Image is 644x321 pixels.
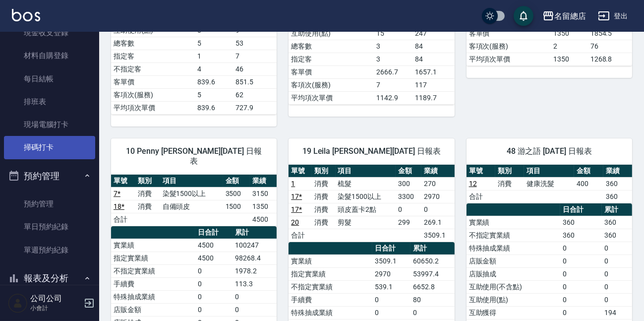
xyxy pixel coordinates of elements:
[289,306,372,319] td: 特殊抽成業績
[4,265,95,291] button: 報表及分析
[524,165,574,178] th: 項目
[560,229,602,242] td: 360
[396,203,421,216] td: 0
[233,101,277,114] td: 727.9
[551,40,588,53] td: 2
[560,293,602,306] td: 0
[195,239,233,252] td: 4500
[467,53,551,65] td: 平均項次單價
[250,187,277,200] td: 3150
[233,290,277,303] td: 0
[111,303,195,316] td: 店販金額
[396,190,421,203] td: 3300
[233,50,277,63] td: 7
[588,27,632,40] td: 1854.5
[560,255,602,267] td: 0
[233,264,277,277] td: 1978.2
[588,40,632,53] td: 76
[195,226,233,239] th: 日合計
[12,9,40,21] img: Logo
[410,280,455,293] td: 6652.8
[111,37,195,50] td: 總客數
[233,88,277,101] td: 62
[111,277,195,290] td: 手續費
[223,187,250,200] td: 3500
[223,175,250,188] th: 金額
[289,267,372,280] td: 指定實業績
[135,175,160,188] th: 類別
[250,213,277,226] td: 4500
[312,190,335,203] td: 消費
[374,40,412,53] td: 3
[233,239,277,252] td: 100247
[467,306,561,319] td: 互助獲得
[289,165,312,178] th: 單號
[195,277,233,290] td: 0
[467,165,495,178] th: 單號
[421,165,455,178] th: 業績
[538,6,590,26] button: 名留總店
[336,203,396,216] td: 頭皮蓋卡2點
[111,239,195,252] td: 實業績
[412,78,454,91] td: 117
[300,146,442,156] span: 19 Leila [PERSON_NAME][DATE] 日報表
[111,50,195,63] td: 指定客
[111,101,195,114] td: 平均項次單價
[560,280,602,293] td: 0
[410,255,455,267] td: 60650.2
[111,63,195,75] td: 不指定客
[551,53,588,65] td: 1350
[372,293,410,306] td: 0
[467,216,561,229] td: 實業績
[374,27,412,40] td: 15
[602,280,632,293] td: 0
[374,91,412,104] td: 1142.9
[223,200,250,213] td: 1500
[312,216,335,229] td: 消費
[603,165,632,178] th: 業績
[421,216,455,229] td: 269.1
[396,177,421,190] td: 300
[291,218,299,226] a: 20
[603,190,632,203] td: 360
[560,267,602,280] td: 0
[574,165,603,178] th: 金額
[30,304,81,313] p: 小會計
[421,203,455,216] td: 0
[560,203,602,216] th: 日合計
[250,175,277,188] th: 業績
[524,177,574,190] td: 健康洗髮
[602,203,632,216] th: 累計
[4,239,95,261] a: 單週預約紀錄
[421,190,455,203] td: 2970
[8,293,28,313] img: Person
[410,267,455,280] td: 53997.4
[467,293,561,306] td: 互助使用(點)
[469,180,477,188] a: 12
[111,264,195,277] td: 不指定實業績
[412,65,454,78] td: 1657.1
[289,255,372,267] td: 實業績
[372,267,410,280] td: 2970
[554,10,586,22] div: 名留總店
[233,63,277,75] td: 46
[289,53,374,65] td: 指定客
[233,37,277,50] td: 53
[396,165,421,178] th: 金額
[560,242,602,255] td: 0
[412,40,454,53] td: 84
[396,216,421,229] td: 299
[111,175,135,188] th: 單號
[410,242,455,255] th: 累計
[410,293,455,306] td: 80
[467,165,632,203] table: a dense table
[233,75,277,88] td: 851.5
[412,53,454,65] td: 84
[30,294,81,304] h5: 公司公司
[336,190,396,203] td: 染髮1500以上
[372,242,410,255] th: 日合計
[372,255,410,267] td: 3509.1
[374,65,412,78] td: 2666.7
[4,44,95,67] a: 材料自購登錄
[551,27,588,40] td: 1350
